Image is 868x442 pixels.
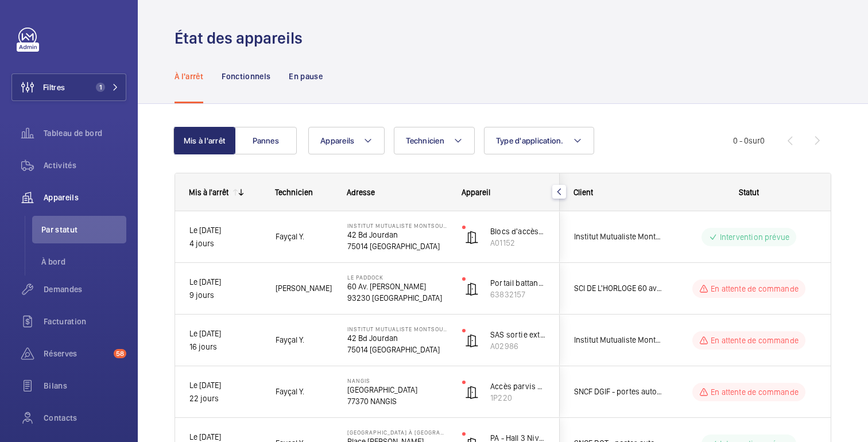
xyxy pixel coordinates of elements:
[189,226,221,235] font: Le [DATE]
[347,377,370,384] font: NANGIS
[711,336,799,345] font: En attente de commande
[490,290,525,299] font: 63832157
[749,136,760,145] font: sur
[189,342,217,351] font: 16 jours
[574,387,689,396] font: SNCF DGIF - portes automatiques
[189,290,214,300] font: 9 jours
[347,334,398,343] font: 42 Bd Jourdan
[347,230,398,239] font: 42 Bd Jourdan
[490,330,731,339] font: SAS sortie extérieure - Record DSTA 20 - Coulissante vitrée 2 portes
[394,127,475,154] button: Technicien
[189,239,214,248] font: 4 jours
[44,317,87,326] font: Facturation
[462,188,490,197] font: Appareil
[574,232,678,241] font: Institut Mutualiste Montsouris
[116,350,124,358] font: 58
[189,432,221,441] font: Le [DATE]
[41,257,65,266] font: À bord
[175,28,303,48] font: État des appareils
[43,83,65,92] font: Filtres
[406,136,444,145] font: Technicien
[711,387,799,397] font: En attente de commande
[490,342,518,351] font: A02986
[11,73,126,101] button: Filtres1
[253,136,279,145] font: Pannes
[44,413,77,422] font: Contacts
[347,282,426,291] font: 60 Av. [PERSON_NAME]
[44,161,76,170] font: Activités
[720,232,789,242] font: Intervention prévue
[308,127,385,154] button: Appareils
[189,329,221,338] font: Le [DATE]
[347,222,453,229] font: Institut Mutualiste Montsouris
[276,335,304,344] font: Fayçal Y.
[41,225,78,234] font: Par statut
[184,136,225,145] font: Mis à l'arrêt
[465,282,479,296] img: automatic_door.svg
[189,188,228,197] font: Mis à l'arrêt
[235,127,297,154] button: Pannes
[173,127,235,154] button: Mis à l'arrêt
[99,83,102,91] font: 1
[465,385,479,399] img: automatic_door.svg
[175,72,203,81] font: À l'arrêt
[44,129,102,138] font: Tableau de bord
[289,72,323,81] font: En pause
[490,393,512,402] font: 1P220
[347,345,440,354] font: 75014 [GEOGRAPHIC_DATA]
[347,325,453,332] font: Institut Mutualiste Montsouris
[574,284,811,293] font: SCI DE L'HORLOGE 60 av [PERSON_NAME] 93320 [GEOGRAPHIC_DATA]
[189,277,221,286] font: Le [DATE]
[44,193,79,202] font: Appareils
[44,285,83,294] font: Demandes
[320,136,354,145] font: Appareils
[347,429,474,436] font: [GEOGRAPHIC_DATA] à [GEOGRAPHIC_DATA]
[189,381,221,390] font: Le [DATE]
[733,136,749,145] font: 0 - 0
[739,188,759,197] font: Statut
[347,293,442,303] font: 93230 [GEOGRAPHIC_DATA]
[275,188,313,197] font: Technicien
[44,349,77,358] font: Réserves
[347,242,440,251] font: 75014 [GEOGRAPHIC_DATA]
[574,335,678,344] font: Institut Mutualiste Montsouris
[222,72,270,81] font: Fonctionnels
[490,382,574,391] font: Accès parvis via Hall BV
[347,397,397,406] font: 77370 NANGIS
[465,334,479,347] img: automatic_door.svg
[44,381,67,390] font: Bilans
[490,238,515,247] font: A01152
[347,274,383,281] font: Le Paddock
[573,188,593,197] font: Client
[496,136,564,145] font: Type d'application.
[490,278,565,288] font: Portail battant entrée
[347,188,375,197] font: Adresse
[484,127,594,154] button: Type d'application.
[276,232,304,241] font: Fayçal Y.
[490,227,708,236] font: Blocs d'accès 9,10,11 - BESAM Power Swing - Battante 2 portes
[189,394,219,403] font: 22 jours
[711,284,799,293] font: En attente de commande
[347,385,417,394] font: [GEOGRAPHIC_DATA]
[276,284,332,293] font: [PERSON_NAME]
[276,387,304,396] font: Fayçal Y.
[760,136,765,145] font: 0
[465,230,479,244] img: automatic_door.svg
